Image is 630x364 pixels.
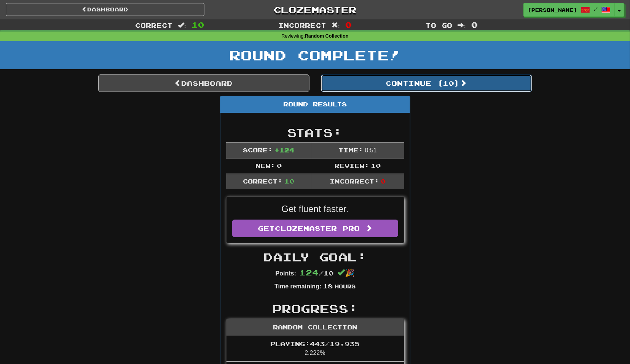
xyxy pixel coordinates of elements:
[6,3,204,16] a: Dashboard
[335,283,356,290] small: Hours
[243,146,273,154] span: Score:
[178,22,186,28] span: :
[321,74,532,92] button: Continue (10)
[305,33,349,39] strong: Random Collection
[216,3,415,16] a: Clozemaster
[594,6,598,11] span: /
[323,282,333,290] span: 18
[337,269,354,277] span: 🎉
[98,74,309,92] a: Dashboard
[274,283,321,290] strong: Time remaining:
[523,3,615,17] a: [PERSON_NAME] /
[276,270,296,277] strong: Points:
[426,21,452,29] span: To go
[243,177,282,185] span: Correct:
[528,6,577,13] span: [PERSON_NAME]
[271,340,360,347] span: Playing: 443 / 19,935
[381,177,386,185] span: 0
[232,203,398,215] p: Get fluent faster.
[278,21,326,29] span: Incorrect
[332,22,340,28] span: :
[255,162,275,169] span: New:
[226,126,404,139] h2: Stats:
[365,147,377,154] span: 0 : 51
[335,162,369,169] span: Review:
[275,224,360,233] span: Clozemaster Pro
[277,162,282,169] span: 0
[220,96,410,113] div: Round Results
[458,22,466,28] span: :
[299,269,333,277] span: / 10
[3,47,627,63] h1: Round Complete!
[135,21,172,29] span: Correct
[330,177,379,185] span: Incorrect:
[226,302,404,315] h2: Progress:
[274,146,294,154] span: + 124
[338,146,363,154] span: Time:
[284,177,294,185] span: 10
[226,319,404,336] div: Random Collection
[371,162,381,169] span: 10
[471,20,478,29] span: 0
[345,20,352,29] span: 0
[232,220,398,237] a: GetClozemaster Pro
[226,251,404,263] h2: Daily Goal:
[299,268,319,277] span: 124
[226,336,404,362] li: 2.222%
[191,20,204,29] span: 10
